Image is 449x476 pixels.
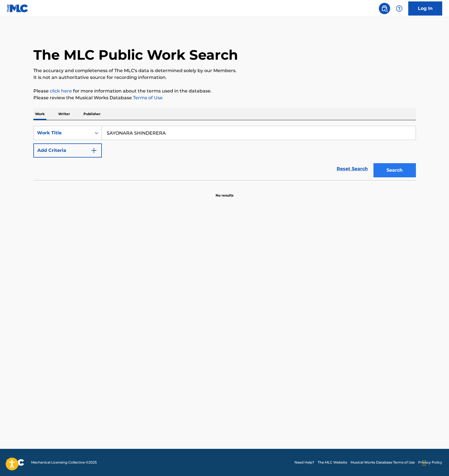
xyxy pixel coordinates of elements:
p: Writer [57,108,72,120]
img: MLC Logo [7,4,29,12]
p: Please review the Musical Works Database [33,94,416,101]
div: Work Title [37,130,88,136]
div: Drag [422,455,426,471]
form: Search Form [33,126,416,180]
iframe: Chat Widget [421,449,449,476]
a: Terms of Use [132,95,163,100]
button: Search [373,163,416,177]
p: It is not an authoritative source for recording information. [33,74,416,81]
img: search [381,5,388,12]
p: Publisher [82,108,102,120]
a: The MLC Website [318,460,347,465]
span: Mechanical Licensing Collective © 2025 [31,460,97,465]
img: 9d2ae6d4665cec9f34b9.svg [91,147,97,154]
p: Please for more information about the terms used in the database. [33,88,416,94]
a: Privacy Policy [418,460,442,465]
a: click here [50,88,72,94]
p: Work [33,108,46,120]
a: Reset Search [334,163,371,175]
button: Add Criteria [33,143,102,158]
a: Need Help? [295,460,314,465]
p: The accuracy and completeness of The MLC's data is determined solely by our Members. [33,67,416,74]
a: Public Search [379,3,390,14]
img: help [396,5,403,12]
p: No results [216,186,233,198]
img: logo [7,459,24,466]
h1: The MLC Public Work Search [33,46,238,63]
div: Help [394,3,405,14]
a: Log In [408,1,442,16]
a: Musical Works Database Terms of Use [351,460,415,465]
